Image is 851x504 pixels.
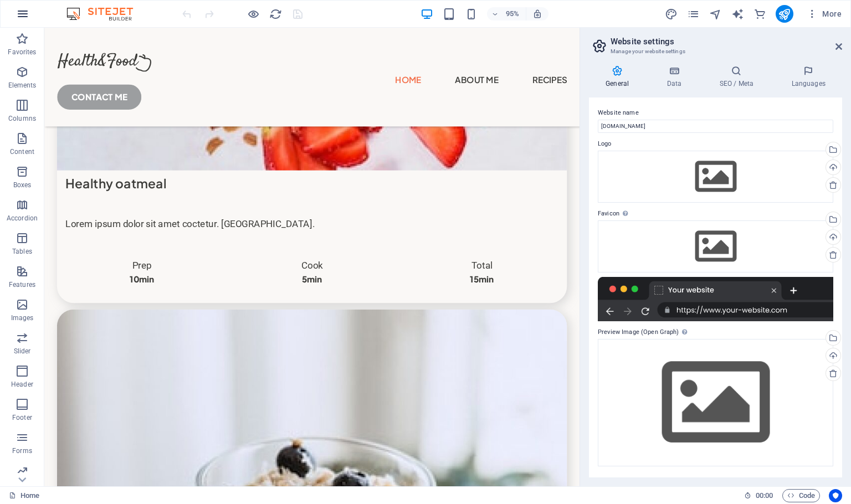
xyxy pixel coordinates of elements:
[11,380,33,389] p: Header
[709,8,722,20] i: Navigator
[763,491,765,500] span: :
[598,106,833,120] label: Website name
[589,65,650,89] h4: General
[598,137,833,151] label: Logo
[487,7,526,20] button: 95%
[802,5,846,23] button: More
[11,313,34,322] p: Images
[504,7,521,20] h6: 95%
[12,247,32,256] p: Tables
[598,120,833,133] input: Name...
[10,147,34,156] p: Content
[775,65,842,89] h4: Languages
[598,220,833,272] div: Select files from the file manager, stock photos, or upload file(s)
[13,181,32,189] p: Boxes
[703,65,775,89] h4: SEO / Meta
[7,214,38,223] p: Accordion
[807,8,842,19] span: More
[687,8,700,20] i: Pages (Ctrl+Alt+S)
[787,489,815,502] span: Code
[598,339,833,466] div: Select files from the file manager, stock photos, or upload file(s)
[778,8,791,20] i: Publish
[598,151,833,203] div: Select files from the file manager, stock photos, or upload file(s)
[665,7,678,20] button: design
[756,489,773,502] span: 00 00
[829,489,842,502] button: Usercentrics
[665,8,678,20] i: Design (Ctrl+Alt+Y)
[8,114,36,123] p: Columns
[12,446,32,455] p: Forms
[650,65,703,89] h4: Data
[611,47,820,56] h3: Manage your website settings
[64,7,147,20] img: Editor Logo
[269,7,282,20] button: reload
[731,7,745,20] button: text_generator
[598,326,833,339] label: Preview Image (Open Graph)
[598,207,833,220] label: Favicon
[12,413,32,422] p: Footer
[8,48,36,56] p: Favorites
[611,37,842,47] h2: Website settings
[753,7,767,20] button: commerce
[9,280,35,289] p: Features
[782,489,820,502] button: Code
[709,7,722,20] button: navigator
[753,8,766,20] i: Commerce
[744,489,773,502] h6: Session time
[687,7,700,20] button: pages
[14,347,31,356] p: Slider
[8,81,37,90] p: Elements
[9,489,39,502] a: Click to cancel selection. Double-click to open Pages
[247,7,260,20] button: Click here to leave preview mode and continue editing
[776,5,793,23] button: publish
